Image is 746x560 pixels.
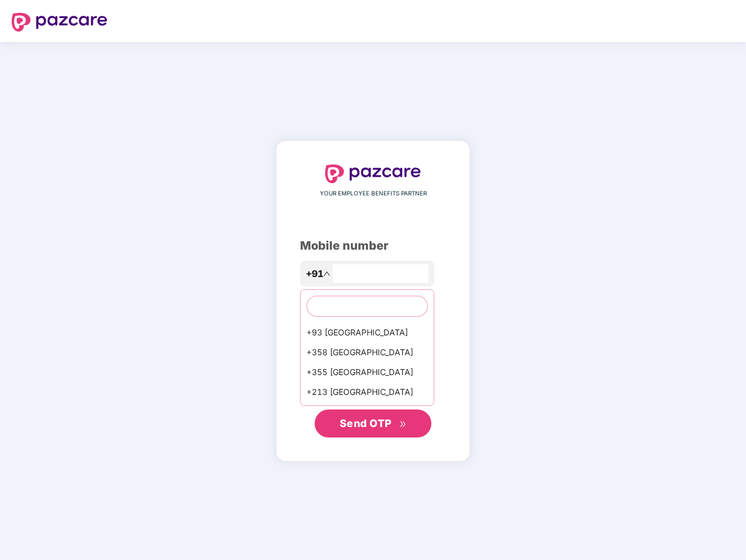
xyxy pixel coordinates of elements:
div: +1684 AmericanSamoa [301,402,434,422]
button: Send OTPdouble-right [315,409,431,437]
div: Mobile number [300,237,446,255]
img: logo [325,164,421,183]
span: double-right [399,421,407,428]
div: +213 [GEOGRAPHIC_DATA] [301,382,434,402]
div: +93 [GEOGRAPHIC_DATA] [301,323,434,342]
img: logo [12,13,107,32]
span: Send OTP [340,417,392,429]
span: YOUR EMPLOYEE BENEFITS PARTNER [320,189,427,198]
span: up [323,270,330,277]
span: +91 [306,267,323,281]
div: +355 [GEOGRAPHIC_DATA] [301,362,434,382]
div: +358 [GEOGRAPHIC_DATA] [301,342,434,362]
